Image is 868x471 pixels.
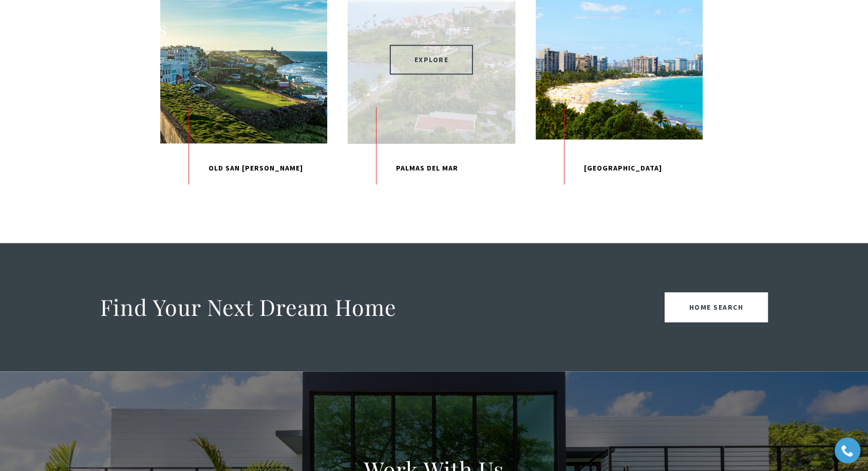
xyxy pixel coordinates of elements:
[665,292,768,322] a: Home Search
[100,293,397,322] h2: Find Your Next Dream Home
[348,143,515,194] p: Palmas Del Mar
[160,143,327,194] p: Old San [PERSON_NAME]
[536,143,703,194] p: [GEOGRAPHIC_DATA]
[72,25,167,52] img: Christie's International Real Estate black text logo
